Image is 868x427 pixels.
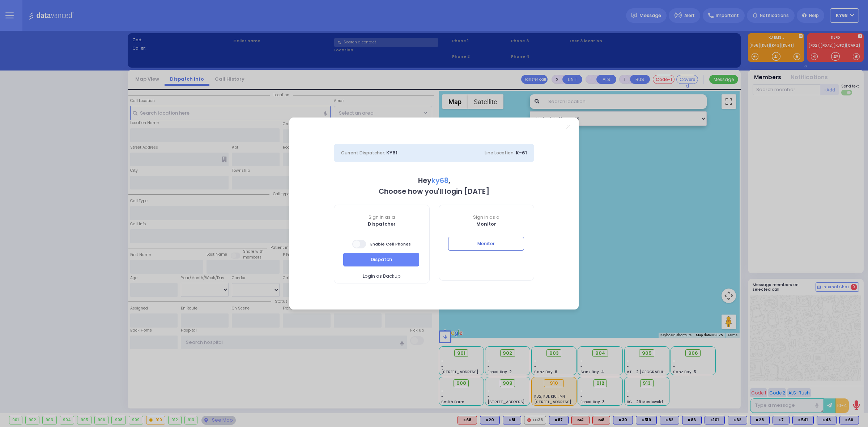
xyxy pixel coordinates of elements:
[379,187,489,196] b: Choose how you'll login [DATE]
[485,150,515,156] span: Line Location:
[516,149,527,156] span: K-61
[566,125,570,129] a: Close
[439,214,534,221] span: Sign in as a
[431,176,448,185] span: ky68
[476,221,496,227] b: Monitor
[448,237,524,251] button: Monitor
[386,149,397,156] span: KY61
[368,221,396,227] b: Dispatcher
[341,150,385,156] span: Current Dispatcher:
[352,239,411,249] span: Enable Cell Phones
[343,253,419,266] button: Dispatch
[363,273,401,280] span: Login as Backup
[418,176,450,185] b: Hey ,
[334,214,429,221] span: Sign in as a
